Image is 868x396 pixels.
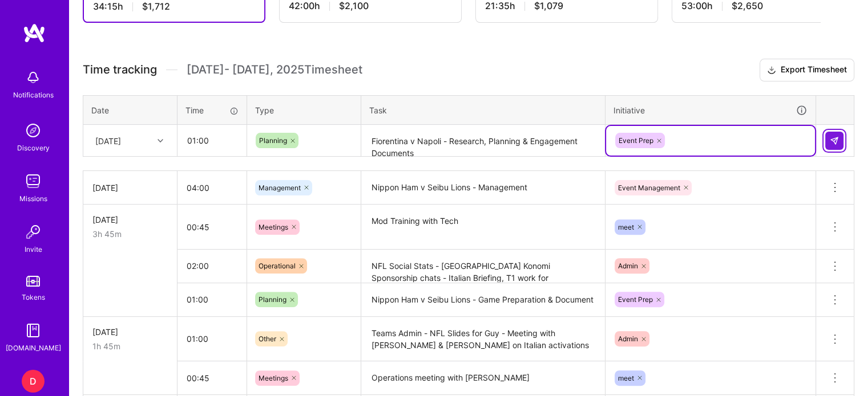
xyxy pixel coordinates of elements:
[618,334,638,343] span: Admin
[362,206,604,248] textarea: Mod Training with Tech
[760,59,854,81] button: Export Timesheet
[177,212,247,242] input: HH:MM
[259,223,288,231] span: Meetings
[767,64,776,76] i: icon Download
[83,63,157,77] span: Time tracking
[177,173,247,203] input: HH:MM
[22,66,45,89] img: bell
[185,104,239,116] div: Time
[92,214,168,226] div: [DATE]
[92,340,168,352] div: 1h 45m
[618,183,680,192] span: Event Management
[22,119,45,142] img: discovery
[247,95,361,125] th: Type
[6,342,61,354] div: [DOMAIN_NAME]
[259,136,287,145] span: Planning
[825,132,845,150] div: null
[259,295,286,304] span: Planning
[95,134,121,146] div: [DATE]
[362,284,604,316] textarea: Nippon Ham v Seibu Lions - Game Preparation & Document
[22,221,45,243] img: Invite
[259,374,288,382] span: Meetings
[187,63,362,77] span: [DATE] - [DATE] , 2025 Timesheet
[362,126,604,156] textarea: Fiorentina v Napoli - Research, Planning & Engagement Documents
[362,362,604,394] textarea: Operations meeting with [PERSON_NAME]
[177,324,247,354] input: HH:MM
[361,95,605,125] th: Task
[22,370,45,393] div: D
[618,295,653,304] span: Event Prep
[618,374,634,382] span: meet
[25,243,42,255] div: Invite
[177,363,247,393] input: HH:MM
[177,251,247,281] input: HH:MM
[178,125,246,156] input: HH:MM
[259,334,276,343] span: Other
[17,142,50,154] div: Discovery
[618,262,638,270] span: Admin
[362,251,604,282] textarea: NFL Social Stats - [GEOGRAPHIC_DATA] Konomi Sponsorship chats - Italian Briefing, T1 work for [PE...
[92,228,168,240] div: 3h 45m
[177,284,247,315] input: HH:MM
[259,262,296,270] span: Operational
[619,136,653,145] span: Event Prep
[19,370,47,393] a: D
[92,182,168,194] div: [DATE]
[23,23,46,43] img: logo
[618,223,634,231] span: meet
[259,183,301,192] span: Management
[26,276,40,287] img: tokens
[93,1,255,13] div: 34:15 h
[13,89,54,101] div: Notifications
[362,318,604,361] textarea: Teams Admin - NFL Slides for Guy - Meeting with [PERSON_NAME] & [PERSON_NAME] on Italian activations
[22,170,45,193] img: teamwork
[362,172,604,203] textarea: Nippon Ham v Seibu Lions - Management
[142,1,170,13] span: $1,712
[22,291,45,303] div: Tokens
[830,136,839,145] img: Submit
[22,319,45,342] img: guide book
[613,104,808,117] div: Initiative
[19,193,47,205] div: Missions
[92,326,168,338] div: [DATE]
[158,138,163,144] i: icon Chevron
[83,95,177,125] th: Date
